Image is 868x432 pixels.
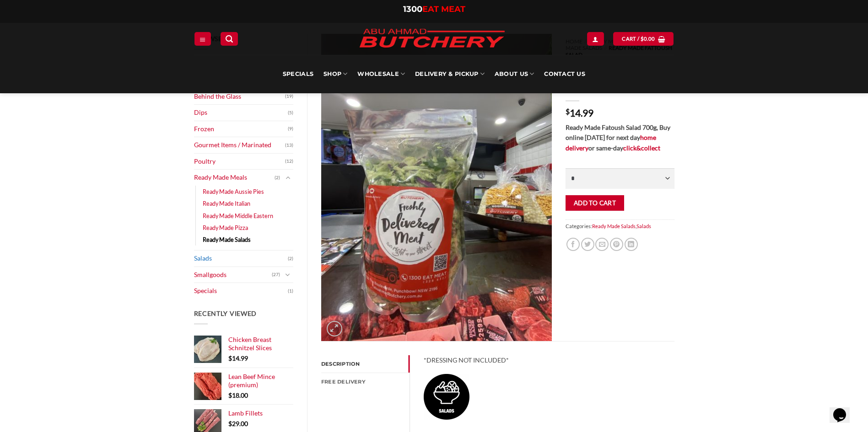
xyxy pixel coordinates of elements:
span: 1300 [403,4,422,14]
a: Share on Twitter [581,238,594,251]
bdi: 18.00 [228,391,248,399]
a: Dips [194,105,288,121]
a: Smallgoods [194,267,272,283]
a: Behind the Glass [194,89,286,105]
a: Ready Made Middle Eastern [203,210,273,222]
strong: Ready Made Fatoush Salad 700g, Buy online [DATE] for next day or same-day [566,123,670,152]
span: (1) [288,284,293,298]
bdi: 14.99 [566,107,593,118]
span: $ [228,354,232,362]
a: FREE Delivery [321,373,410,390]
a: Share on LinkedIn [625,238,638,251]
a: Ready Made Aussie Pies [203,186,264,197]
bdi: 14.99 [228,354,248,362]
img: Ready Made Fattoush Salad [321,34,552,341]
a: Specials [194,283,288,299]
span: (2) [275,171,280,185]
a: Salads [636,223,651,229]
a: home delivery [566,133,656,152]
a: Chicken Breast Schnitzel Slices [228,336,294,352]
a: Description [321,355,410,373]
a: Contact Us [544,55,585,93]
a: Search [221,32,238,45]
span: $ [228,391,232,399]
a: Ready Made Italian [203,197,250,209]
a: Login [587,32,604,45]
button: Add to cart [566,195,624,211]
span: (9) [288,122,293,136]
a: Lamb Fillets [228,409,294,417]
span: $ [228,420,232,427]
span: (27) [272,268,280,282]
p: *DRESSING NOT INCLUDED* [424,355,661,366]
button: Toggle [282,270,293,280]
a: Ready Made Salads [203,234,251,245]
img: Abu Ahmad Butchery [352,23,512,55]
bdi: 0.00 [641,36,655,42]
span: Categories: , [566,219,674,233]
span: Lamb Fillets [228,409,263,417]
span: Chicken Breast Schnitzel Slices [228,336,272,352]
span: (5) [288,106,293,120]
a: Frozen [194,121,288,137]
a: View cart [613,32,674,45]
a: Zoom [327,321,342,336]
a: Wholesale [357,55,405,93]
a: click&collect [623,144,660,152]
a: Share on Facebook [566,238,580,251]
a: Email to a Friend [595,238,609,251]
a: Ready Made Salads [592,223,636,229]
span: (19) [285,90,293,103]
a: Ready Made Meals [194,170,275,186]
span: EAT MEAT [422,4,465,14]
a: Pin on Pinterest [610,238,623,251]
a: Gourmet Items / Marinated [194,137,286,153]
bdi: 29.00 [228,420,248,427]
span: (2) [288,252,293,266]
iframe: chat widget [830,395,859,423]
a: SHOP [323,55,347,93]
a: Menu [194,32,211,45]
button: Toggle [282,173,293,183]
a: Lean Beef Mince (premium) [228,373,294,389]
span: $ [566,108,570,115]
span: Recently Viewed [194,309,257,317]
a: About Us [495,55,534,93]
img: Ready Made Fattoush Salad [424,374,469,420]
a: Salads [194,251,288,267]
a: Poultry [194,154,286,170]
a: Delivery & Pickup [415,55,485,93]
a: Specials [283,55,313,93]
span: Lean Beef Mince (premium) [228,373,275,389]
span: $ [641,35,644,43]
a: Ready Made Pizza [203,222,248,234]
a: 1300EAT MEAT [403,4,465,14]
span: (13) [285,139,293,152]
span: Cart / [622,35,655,43]
span: (12) [285,155,293,168]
